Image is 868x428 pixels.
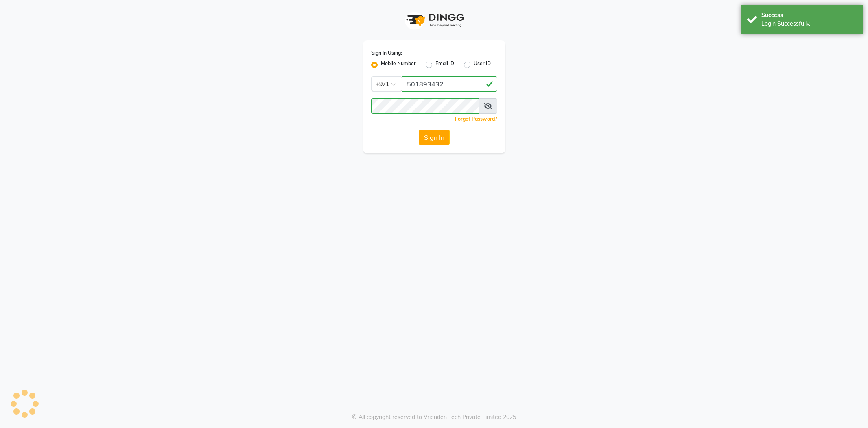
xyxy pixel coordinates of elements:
[402,8,467,32] img: logo1.svg
[402,76,497,92] input: Username
[455,116,497,122] a: Forgot Password?
[371,98,479,114] input: Username
[371,49,402,57] label: Sign In Using:
[474,60,491,70] label: User ID
[761,11,857,20] div: Success
[381,60,416,70] label: Mobile Number
[435,60,454,70] label: Email ID
[761,20,857,28] div: Login Successfully.
[419,130,450,145] button: Sign In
